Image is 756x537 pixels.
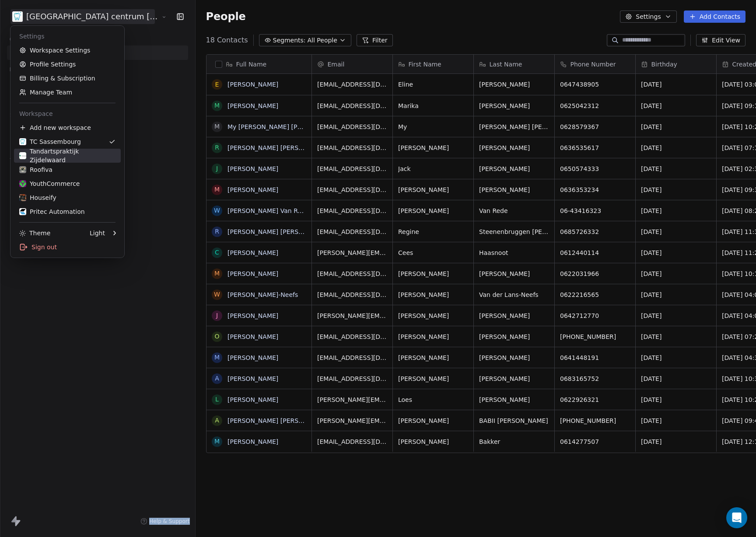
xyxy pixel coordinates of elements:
[19,179,80,188] div: YouthCommerce
[19,193,56,202] div: Houseify
[19,147,115,164] div: Tandartspraktijk Zijdelwaard
[19,207,85,216] div: Pritec Automation
[19,180,26,187] img: YC%20tumbnail%20flavicon.png
[14,71,121,85] a: Billing & Subscription
[19,194,26,201] img: Afbeelding1.png
[14,107,121,121] div: Workspace
[14,85,121,99] a: Manage Team
[14,57,121,71] a: Profile Settings
[19,165,52,174] div: Roofiva
[14,240,121,254] div: Sign out
[14,29,121,43] div: Settings
[14,43,121,57] a: Workspace Settings
[14,121,121,135] div: Add new workspace
[19,208,26,215] img: b646f82e.png
[19,166,26,173] img: Roofiva%20logo%20flavicon.png
[90,229,105,237] div: Light
[19,152,26,159] img: cropped-Favicon-Zijdelwaard.webp
[19,137,81,146] div: TC Sassembourg
[19,138,26,145] img: cropped-favo.png
[19,229,50,237] div: Theme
